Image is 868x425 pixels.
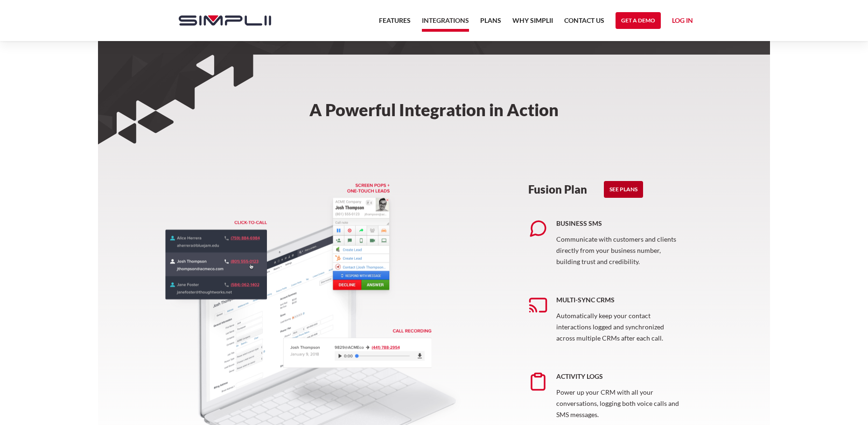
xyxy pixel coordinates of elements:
p: Communicate with customers and clients directly from your business number, building trust and cre... [556,234,682,267]
a: Why Simplii [512,15,553,32]
a: Get a Demo [616,12,661,29]
a: Business SMSCommunicate with customers and clients directly from your business number, building t... [528,208,699,284]
h5: Multi-sync CRMs [556,295,682,305]
h3: Fusion Plan [528,182,587,196]
img: Simplii [179,15,271,26]
a: Contact US [564,15,604,32]
p: Automatically keep your contact interactions logged and synchronized across multiple CRMs after e... [556,310,682,344]
h5: Activity Logs [556,372,682,381]
a: Log in [672,15,693,29]
h2: A Powerful Integration in Action [288,55,580,132]
a: See Plans [604,181,643,198]
h5: Business SMS [556,219,682,228]
p: Power up your CRM with all your conversations, logging both voice calls and SMS messages. [556,387,682,420]
a: Integrations [422,15,469,32]
a: Plans [480,15,501,32]
a: Features [379,15,411,32]
a: Multi-sync CRMsAutomatically keep your contact interactions logged and synchronized across multip... [528,284,699,361]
